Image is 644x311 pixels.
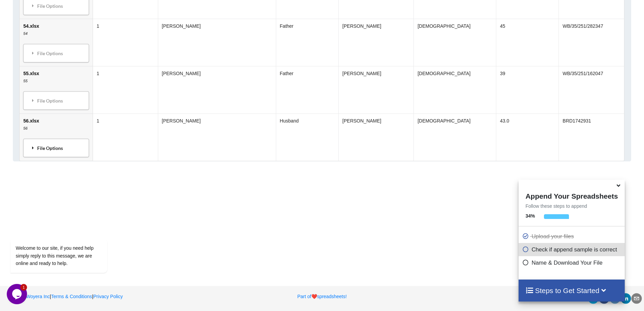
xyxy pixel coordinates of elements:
a: Part ofheartspreadsheets! [297,294,347,299]
b: 34 % [525,213,535,219]
span: heart [311,294,317,299]
td: 1 [93,113,158,161]
td: WB/35/251/162047 [559,66,624,113]
p: Upload your files [522,232,623,241]
td: 39 [496,66,558,113]
iframe: chat widget [7,284,28,304]
i: 55 [23,79,27,83]
td: [PERSON_NAME] [158,113,276,161]
td: [PERSON_NAME] [338,113,413,161]
div: linkedin [620,293,631,304]
td: [PERSON_NAME] [338,66,413,113]
div: File Options [25,93,87,108]
i: 56 [23,126,27,130]
h4: Append Your Spreadsheets [519,190,624,200]
td: 1 [93,66,158,113]
td: 56.xlsx [20,113,93,161]
td: Father [276,19,338,66]
td: [DEMOGRAPHIC_DATA] [414,66,496,113]
td: [PERSON_NAME] [158,66,276,113]
td: WB/35/251/282347 [559,19,624,66]
p: Follow these steps to append [519,203,624,209]
td: Father [276,66,338,113]
td: BRD1742931 [559,113,624,161]
td: 1 [93,19,158,66]
td: [DEMOGRAPHIC_DATA] [414,113,496,161]
h4: Steps to Get Started [525,286,618,295]
a: 2025Woyera Inc [7,294,50,299]
td: 45 [496,19,558,66]
td: 43.0 [496,113,558,161]
td: [PERSON_NAME] [158,19,276,66]
p: Check if append sample is correct [522,245,623,254]
i: 54 [23,31,27,36]
td: Husband [276,113,338,161]
td: [PERSON_NAME] [338,19,413,66]
iframe: chat widget [7,178,128,281]
p: Name & Download Your File [522,259,623,267]
a: Privacy Policy [93,294,123,299]
div: File Options [25,46,87,60]
div: File Options [25,141,87,155]
p: | | [7,293,211,300]
td: 55.xlsx [20,66,93,113]
td: 54.xlsx [20,19,93,66]
td: [DEMOGRAPHIC_DATA] [414,19,496,66]
a: Terms & Conditions [51,294,92,299]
